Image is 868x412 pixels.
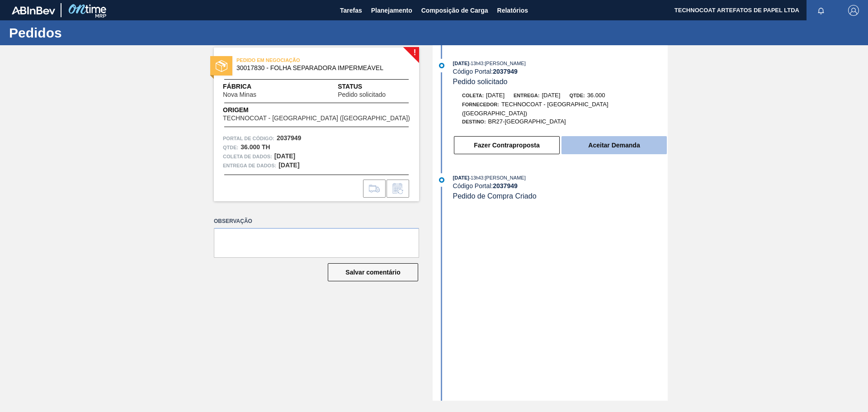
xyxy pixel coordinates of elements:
[387,180,409,198] div: Informar alteração no pedido
[338,91,386,98] font: Pedido solicitado
[274,152,295,160] font: [DATE]
[345,269,400,276] font: Salvar comentário
[848,5,859,16] img: Sair
[216,60,227,72] img: status
[453,78,508,85] font: Pedido solicitado
[223,83,251,90] font: Fábrica
[223,145,237,150] font: Qtde
[493,68,518,75] font: 2037949
[236,56,363,65] span: PEDIDO EM NEGOCIAÇÃO
[214,218,252,224] font: Observação
[363,180,386,198] div: Ir para Composição de Carga
[236,65,401,71] span: 30017830 - FOLHA SEPARADORA IMPERMEÁVEL
[12,6,55,14] img: TNhmsLtSVTkK8tSr43FrP2fwEKptu5GPRR3wAAAABJRU5ErkJggg==
[462,101,609,117] font: TECHNOCOAT - [GEOGRAPHIC_DATA] ([GEOGRAPHIC_DATA])
[462,93,484,98] font: Coleta:
[483,175,485,180] font: :
[223,136,274,141] font: Portal de Código:
[223,114,410,122] font: TECHNOCOAT - [GEOGRAPHIC_DATA] ([GEOGRAPHIC_DATA])
[223,91,256,98] font: Nova Minas
[488,118,566,125] font: BR27-[GEOGRAPHIC_DATA]
[278,161,299,169] font: [DATE]
[371,7,412,14] font: Planejamento
[223,106,249,114] font: Origem
[483,61,485,66] font: :
[469,61,471,66] font: -
[561,136,667,154] button: Aceitar Demanda
[587,92,605,99] font: 36.000
[241,143,270,151] font: 36.000 TH
[453,61,469,66] font: [DATE]
[453,192,537,200] font: Pedido de Compra Criado
[542,92,560,99] font: [DATE]
[421,7,488,14] font: Composição de Carga
[807,4,835,17] button: Notificações
[486,92,505,99] font: [DATE]
[569,93,585,98] font: Qtde:
[338,83,362,90] font: Status
[328,263,418,281] button: Salvar comentário
[471,175,483,180] font: 13h43
[497,7,528,14] font: Relatórios
[485,175,525,180] font: [PERSON_NAME]
[453,182,493,189] font: Código Portal:
[485,61,525,66] font: [PERSON_NAME]
[675,7,799,14] font: TECHNOCOAT ARTEFATOS DE PAPEL LTDA
[439,177,444,183] img: atual
[474,142,539,149] font: Fazer Contraproposta
[469,175,471,180] font: -
[514,93,539,98] font: Entrega:
[588,142,640,149] font: Aceitar Demanda
[236,64,383,71] font: 30017830 - FOLHA SEPARADORA IMPERMEÁVEL
[223,154,272,159] font: Coleta de dados:
[453,175,469,180] font: [DATE]
[223,163,276,168] font: Entrega de dados:
[462,119,486,124] font: Destino:
[236,57,300,63] font: PEDIDO EM NEGOCIAÇÃO
[471,61,483,66] font: 13h43
[237,145,239,150] font: :
[462,102,499,107] font: Fornecedor:
[493,182,518,189] font: 2037949
[340,7,362,14] font: Tarefas
[453,68,493,75] font: Código Portal:
[439,63,444,68] img: atual
[9,25,62,40] font: Pedidos
[277,134,302,142] font: 2037949
[454,136,560,154] button: Fazer Contraproposta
